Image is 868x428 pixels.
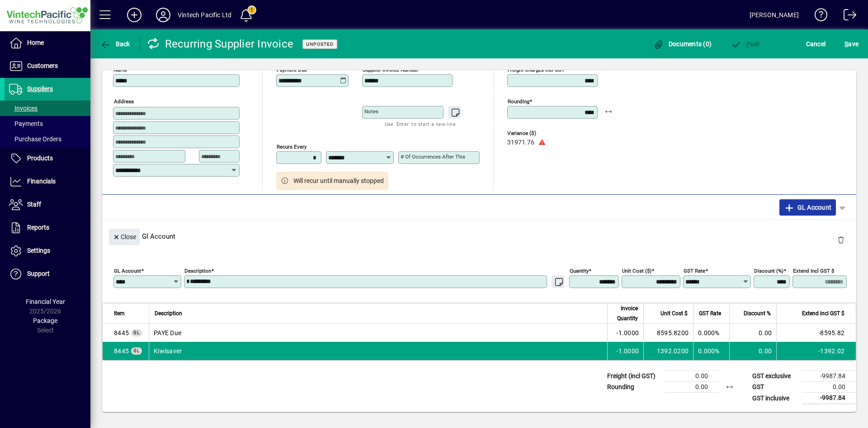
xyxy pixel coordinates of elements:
[9,120,43,127] span: Payments
[5,131,90,147] a: Purchase Orders
[660,308,688,318] span: Unit Cost $
[5,55,90,77] a: Customers
[5,116,90,131] a: Payments
[793,268,834,274] mat-label: Extend incl GST $
[90,36,140,52] app-page-header-button: Back
[155,308,182,318] span: Description
[754,268,783,274] mat-label: Discount (%)
[607,342,643,360] td: -1.0000
[830,229,852,250] button: Delete
[113,230,136,245] span: Close
[603,382,665,393] td: Rounding
[731,40,760,48] span: ost
[570,268,589,274] mat-label: Quantity
[98,36,132,52] button: Back
[102,220,856,253] div: Gl Account
[306,41,334,47] span: Unposted
[729,324,776,342] td: 0.00
[802,393,856,404] td: -9987.84
[27,201,41,208] span: Staff
[622,268,651,274] mat-label: Unit Cost ($)
[802,308,844,318] span: Extend incl GST $
[149,7,178,23] button: Profile
[802,382,856,393] td: 0.00
[750,8,799,22] div: [PERSON_NAME]
[748,371,802,382] td: GST exclusive
[133,348,140,353] span: GL
[147,37,294,51] div: Recurring Supplier Invoice
[651,36,714,52] button: Documents (0)
[607,324,643,342] td: -1.0000
[120,7,149,23] button: Add
[802,371,856,382] td: -9987.84
[27,247,50,254] span: Settings
[699,308,721,318] span: GST Rate
[665,382,719,393] td: 0.00
[806,37,826,51] span: Cancel
[9,105,38,112] span: Invoices
[728,36,762,52] button: Post
[684,268,705,274] mat-label: GST rate
[114,268,141,274] mat-label: GL Account
[27,270,50,277] span: Support
[842,36,861,52] button: Save
[114,328,129,337] span: PAYE Due
[5,147,90,170] a: Products
[784,200,831,215] span: GL Account
[779,199,836,216] button: GL Account
[508,98,529,105] mat-label: Rounding
[729,342,776,360] td: 0.00
[5,101,90,116] a: Invoices
[804,36,828,52] button: Cancel
[748,393,802,404] td: GST inclusive
[507,139,534,146] span: 31971.76
[107,232,142,240] app-page-header-button: Close
[100,40,130,48] span: Back
[5,263,90,285] a: Support
[5,32,90,54] a: Home
[133,330,140,335] span: GL
[401,154,465,160] mat-label: # of occurrences after this
[277,144,307,150] mat-label: Recurs every
[364,108,378,115] mat-label: Notes
[178,8,231,22] div: Vintech Pacific Ltd
[603,371,665,382] td: Freight (incl GST)
[27,85,53,92] span: Suppliers
[149,342,607,360] td: Kiwisaver
[830,236,852,244] app-page-header-button: Delete
[385,119,456,129] mat-hint: Use 'Enter' to start a new line
[109,229,140,245] button: Close
[293,176,384,186] span: Will recur until manually stopped
[808,2,828,31] a: Knowledge Base
[27,154,53,162] span: Products
[26,298,65,305] span: Financial Year
[149,324,607,342] td: PAYE Due
[184,268,211,274] mat-label: Description
[693,342,729,360] td: 0.000%
[5,216,90,239] a: Reports
[27,62,58,69] span: Customers
[776,342,856,360] td: -1392.02
[844,40,848,48] span: S
[613,303,638,323] span: Invoice Quantity
[665,371,719,382] td: 0.00
[744,308,771,318] span: Discount %
[33,317,57,324] span: Package
[776,324,856,342] td: -8595.82
[114,346,129,356] span: PAYE Due
[746,40,750,48] span: P
[5,240,90,262] a: Settings
[748,382,802,393] td: GST
[9,135,61,143] span: Purchase Orders
[844,37,859,51] span: ave
[5,170,90,193] a: Financials
[507,130,561,136] span: Variance ($)
[693,324,729,342] td: 0.000%
[643,324,693,342] td: 8595.8200
[653,40,712,48] span: Documents (0)
[27,224,49,231] span: Reports
[27,39,44,46] span: Home
[114,308,125,318] span: Item
[837,2,857,31] a: Logout
[5,193,90,216] a: Staff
